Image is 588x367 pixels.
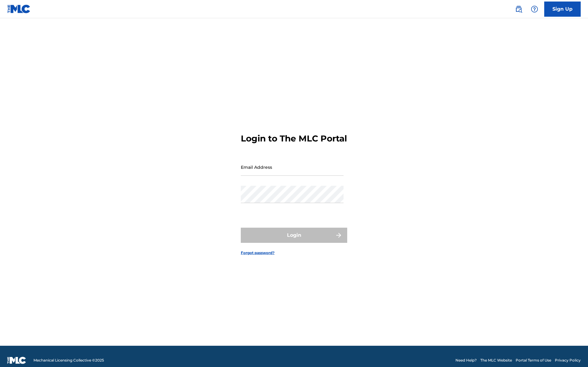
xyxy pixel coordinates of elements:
[480,358,512,363] a: The MLC Website
[241,133,347,144] h3: Login to The MLC Portal
[515,5,522,13] img: search
[544,2,581,17] a: Sign Up
[528,3,541,15] div: Help
[7,5,31,13] img: MLC Logo
[33,358,104,363] span: Mechanical Licensing Collective © 2025
[558,338,588,367] iframe: Chat Widget
[7,357,26,364] img: logo
[516,358,551,363] a: Portal Terms of Use
[241,250,275,256] a: Forgot password?
[531,5,538,13] img: help
[513,3,525,15] a: Public Search
[555,358,581,363] a: Privacy Policy
[455,358,477,363] a: Need Help?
